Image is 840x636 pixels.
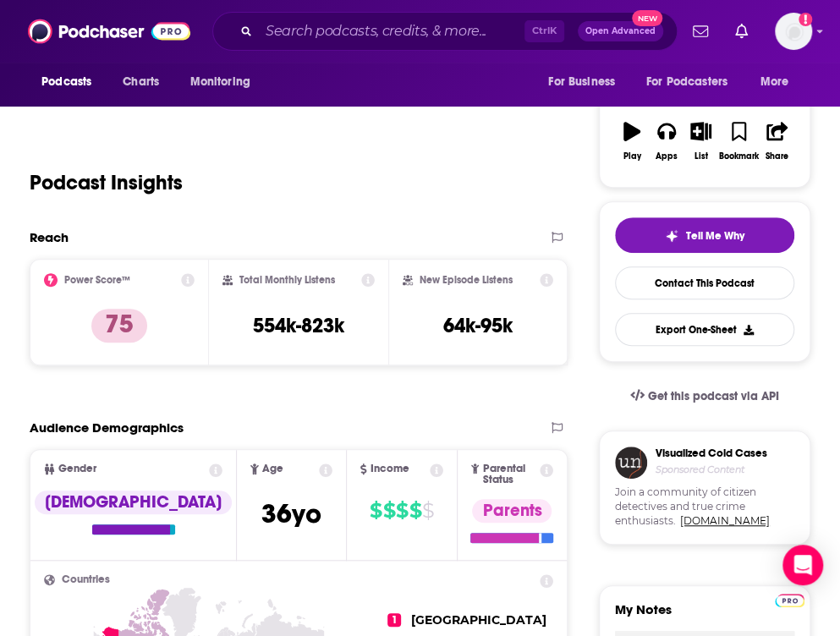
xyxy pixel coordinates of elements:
h2: Total Monthly Listens [239,274,335,286]
h1: Podcast Insights [30,170,183,195]
span: 1 [387,613,401,627]
h2: New Episode Listens [420,274,513,286]
span: Tell Me Why [685,229,744,243]
span: $ [422,497,434,524]
a: Show notifications dropdown [728,17,755,46]
span: [GEOGRAPHIC_DATA] [411,612,546,628]
button: open menu [749,66,810,98]
span: 36 yo [261,497,321,530]
button: List [684,111,718,172]
h3: 554k-823k [253,313,344,338]
button: open menu [178,66,272,98]
span: Logged in as WE_Broadcast1 [775,13,812,50]
button: Open AdvancedNew [578,21,663,41]
h3: Visualized Cold Cases [656,447,767,460]
h2: Reach [30,229,69,245]
span: New [632,10,662,26]
div: Play [623,151,641,162]
button: Export One-Sheet [615,313,794,346]
h4: Sponsored Content [656,463,767,475]
img: tell me why sparkle [665,229,678,243]
button: Show profile menu [775,13,812,50]
a: Pro website [775,591,804,607]
span: Parental Status [482,463,536,485]
button: open menu [635,66,752,98]
h3: 64k-95k [443,313,513,338]
span: Countries [62,574,110,585]
span: For Business [548,70,615,94]
span: For Podcasters [646,70,727,94]
input: Search podcasts, credits, & more... [259,18,524,45]
div: List [695,151,708,162]
button: Share [760,111,794,172]
span: Age [262,463,283,474]
a: Visualized Cold CasesSponsored ContentJoin a community of citizen detectives and true crime enthu... [599,430,810,584]
span: Charts [123,70,159,94]
a: Charts [112,66,169,98]
div: Open Intercom Messenger [782,545,823,585]
div: Search podcasts, credits, & more... [212,12,678,51]
a: Get this podcast via API [617,376,793,417]
img: coldCase.18b32719.png [615,447,647,479]
div: Share [766,151,788,162]
span: $ [382,497,394,524]
div: Bookmark [719,151,759,162]
div: [DEMOGRAPHIC_DATA] [35,491,232,514]
span: Get this podcast via API [648,389,779,403]
label: My Notes [615,601,794,631]
span: $ [409,497,421,524]
a: Show notifications dropdown [686,17,715,46]
button: Play [615,111,650,172]
img: Podchaser Pro [775,594,804,607]
span: $ [370,497,382,524]
span: Income [371,463,409,474]
span: $ [396,497,408,524]
span: Podcasts [41,70,91,94]
svg: Add a profile image [799,13,812,26]
div: Parents [472,499,552,523]
span: Monitoring [189,70,250,94]
a: [DOMAIN_NAME] [680,514,770,527]
div: Apps [656,151,678,162]
button: tell me why sparkleTell Me Why [615,217,794,253]
img: User Profile [775,13,812,50]
a: Contact This Podcast [615,266,794,299]
h2: Power Score™ [64,274,130,286]
span: Gender [58,463,96,474]
button: Apps [650,111,684,172]
span: Join a community of citizen detectives and true crime enthusiasts. [615,485,794,528]
span: Open Advanced [585,27,656,36]
img: Podchaser - Follow, Share and Rate Podcasts [28,15,190,47]
h2: Audience Demographics [30,419,184,436]
button: open menu [30,66,113,98]
button: Bookmark [718,111,760,172]
p: 75 [91,309,147,343]
span: More [760,70,789,94]
button: open menu [536,66,636,98]
span: Ctrl K [524,20,564,42]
